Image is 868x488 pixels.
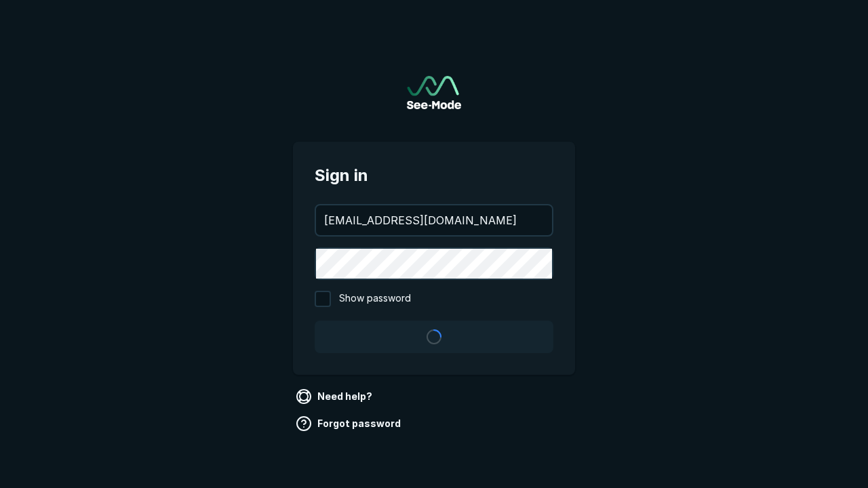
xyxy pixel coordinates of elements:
span: Sign in [315,163,553,188]
a: Go to sign in [407,76,461,109]
a: Need help? [293,386,378,407]
img: See-Mode Logo [407,76,461,109]
a: Forgot password [293,413,406,434]
span: Show password [339,291,411,307]
input: your@email.com [316,205,552,235]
